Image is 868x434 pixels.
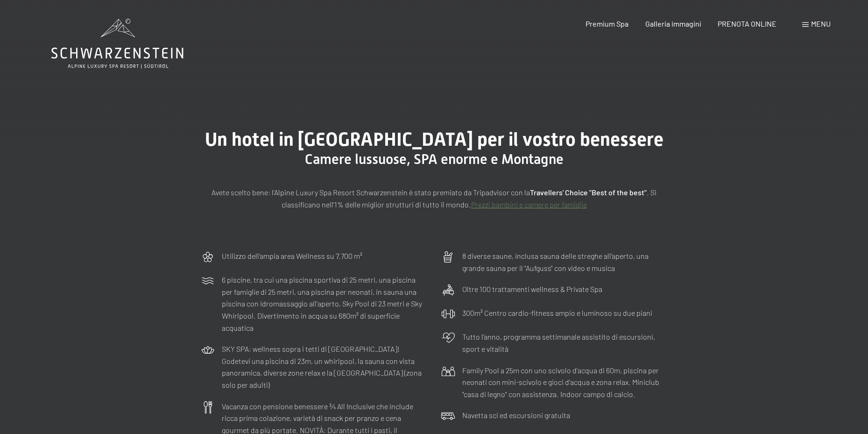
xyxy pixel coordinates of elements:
[222,250,362,262] p: Utilizzo dell‘ampia area Wellness su 7.700 m²
[205,128,663,150] span: Un hotel in [GEOGRAPHIC_DATA] per il vostro benessere
[718,19,776,28] a: PRENOTA ONLINE
[462,364,668,400] p: Family Pool a 25m con uno scivolo d'acqua di 60m, piscina per neonati con mini-scivolo e gioci d'...
[586,19,628,28] a: Premium Spa
[530,188,647,197] strong: Travellers' Choice "Best of the best"
[811,19,831,28] span: Menu
[462,307,652,319] p: 300m² Centro cardio-fitness ampio e luminoso su due piani
[462,409,570,421] p: Navetta sci ed escursioni gratuita
[471,200,587,209] a: Prezzi bambini e camere per famiglie
[462,283,602,295] p: Oltre 100 trattamenti wellness & Private Spa
[222,343,427,391] p: SKY SPA: wellness sopra i tetti di [GEOGRAPHIC_DATA]! Godetevi una piscina di 23m, un whirlpool, ...
[222,274,427,334] p: 6 piscine, tra cui una piscina sportiva di 25 metri, una piscina per famiglie di 25 metri, una pi...
[305,151,564,167] span: Camere lussuose, SPA enorme e Montagne
[462,331,668,355] p: Tutto l’anno, programma settimanale assistito di escursioni, sport e vitalità
[462,250,668,274] p: 8 diverse saune, inclusa sauna delle streghe all’aperto, una grande sauna per il "Aufguss" con vi...
[201,186,668,210] p: Avete scelto bene: l’Alpine Luxury Spa Resort Schwarzenstein è stato premiato da Tripadvisor con ...
[645,19,701,28] a: Galleria immagini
